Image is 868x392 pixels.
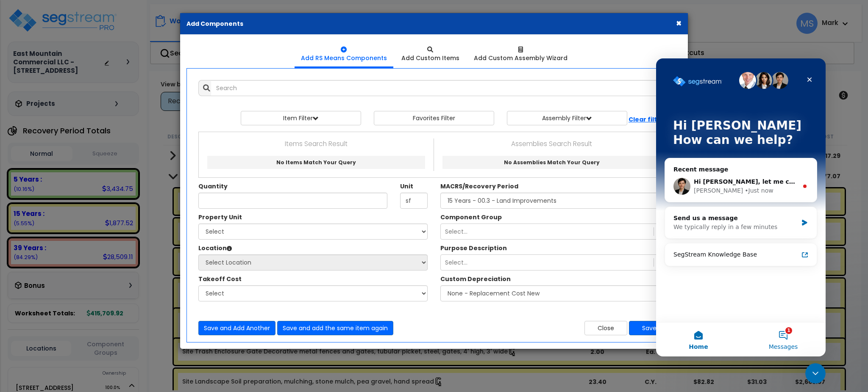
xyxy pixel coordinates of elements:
[211,80,670,96] input: Search
[440,182,518,190] label: MACRS/Recovery Period
[198,321,275,335] button: Save and Add Another
[504,159,600,166] span: No Assemblies Match Your Query
[198,213,242,221] label: Property Unit
[241,111,361,125] button: Item Filter
[400,182,413,190] label: Unit
[277,321,393,335] button: Save and add the same item again
[676,19,682,28] button: ×
[440,275,511,283] label: Custom Depreciation
[629,115,668,124] b: Clear filters
[474,54,568,62] div: Add Custom Assembly Wizard
[440,138,663,149] p: Assemblies Search Result
[205,138,427,149] p: Items Search Result
[445,227,467,236] div: Select...
[656,58,826,356] iframe: Intercom live chat
[198,285,428,301] select: The Custom Item Descriptions in this Dropdown have been designated as 'Takeoff Costs' within thei...
[440,213,502,221] label: Component Group
[198,244,232,252] label: Location
[198,182,228,190] label: Quantity
[374,111,494,125] button: Favorites Filter
[629,321,670,335] button: Save
[584,321,627,335] button: Close
[507,111,627,125] button: Assembly Filter
[198,275,242,283] label: The Custom Item Descriptions in this Dropdown have been designated as 'Takeoff Costs' within thei...
[401,54,459,62] div: Add Custom Items
[301,54,387,62] div: Add RS Means Components
[186,19,243,28] b: Add Components
[276,159,356,166] span: No Items Match Your Query
[440,244,507,252] label: A Purpose Description Prefix can be used to customize the Item Description that will be shown in ...
[805,363,826,384] iframe: Intercom live chat
[445,258,467,267] div: Select...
